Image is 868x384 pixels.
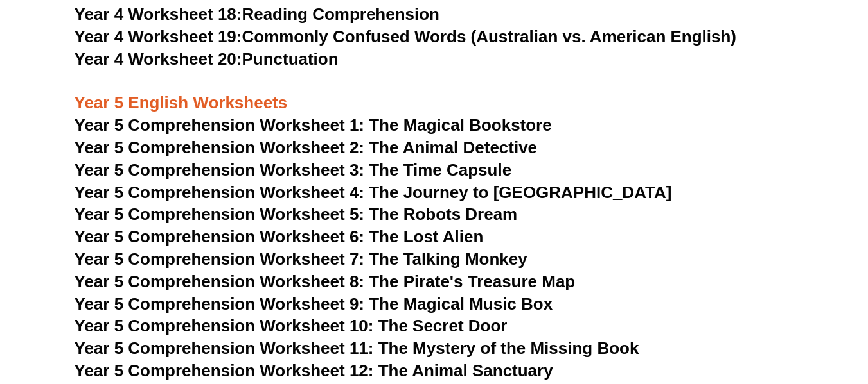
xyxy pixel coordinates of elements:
[75,4,242,24] span: Year 4 Worksheet 18:
[75,338,639,358] a: Year 5 Comprehension Worksheet 11: The Mystery of the Missing Book
[75,316,508,335] a: Year 5 Comprehension Worksheet 10: The Secret Door
[75,115,552,135] a: Year 5 Comprehension Worksheet 1: The Magical Bookstore
[75,227,484,246] a: Year 5 Comprehension Worksheet 6: The Lost Alien
[75,205,518,224] a: Year 5 Comprehension Worksheet 5: The Robots Dream
[75,249,527,269] a: Year 5 Comprehension Worksheet 7: The Talking Monkey
[75,49,242,69] span: Year 4 Worksheet 20:
[75,272,576,291] a: Year 5 Comprehension Worksheet 8: The Pirate's Treasure Map
[75,183,672,202] a: Year 5 Comprehension Worksheet 4: The Journey to [GEOGRAPHIC_DATA]
[75,361,553,380] a: Year 5 Comprehension Worksheet 12: The Animal Sanctuary
[75,27,737,46] a: Year 4 Worksheet 19:Commonly Confused Words (Australian vs. American English)
[75,138,538,157] a: Year 5 Comprehension Worksheet 2: The Animal Detective
[75,71,794,115] h3: Year 5 English Worksheets
[75,4,439,24] a: Year 4 Worksheet 18:Reading Comprehension
[75,294,553,313] a: Year 5 Comprehension Worksheet 9: The Magical Music Box
[75,27,242,46] span: Year 4 Worksheet 19:
[75,49,339,69] a: Year 4 Worksheet 20:Punctuation
[75,160,512,179] a: Year 5 Comprehension Worksheet 3: The Time Capsule
[654,239,868,384] iframe: Chat Widget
